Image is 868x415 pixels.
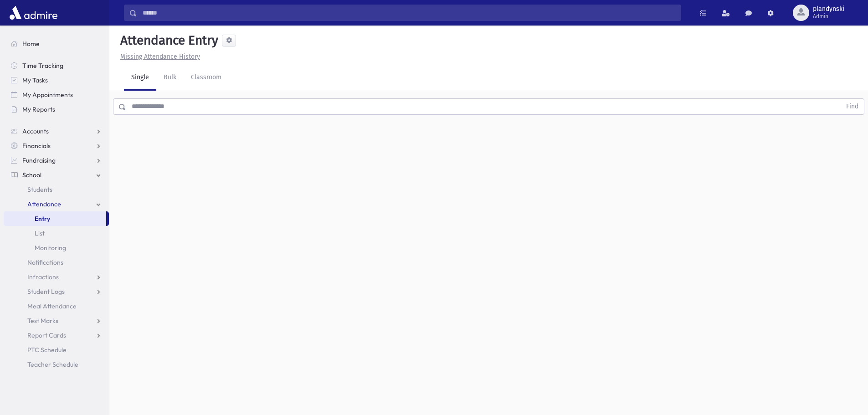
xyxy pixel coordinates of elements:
[27,273,59,281] span: Infractions
[4,211,106,226] a: Entry
[22,40,40,48] span: Home
[117,33,218,48] h5: Attendance Entry
[27,331,66,339] span: Report Cards
[4,73,109,87] a: My Tasks
[4,168,109,182] a: School
[4,313,109,328] a: Test Marks
[4,357,109,372] a: Teacher Schedule
[22,142,51,150] span: Financials
[120,53,200,61] u: Missing Attendance History
[22,127,49,135] span: Accounts
[4,255,109,270] a: Notifications
[117,53,200,61] a: Missing Attendance History
[813,13,844,20] span: Admin
[184,65,229,91] a: Classroom
[4,241,109,255] a: Monitoring
[124,65,156,91] a: Single
[4,284,109,299] a: Student Logs
[4,124,109,138] a: Accounts
[35,229,45,237] span: List
[22,91,73,99] span: My Appointments
[156,65,184,91] a: Bulk
[4,87,109,102] a: My Appointments
[4,182,109,197] a: Students
[22,76,48,84] span: My Tasks
[4,102,109,117] a: My Reports
[22,61,63,70] span: Time Tracking
[4,270,109,284] a: Infractions
[4,197,109,211] a: Attendance
[4,343,109,357] a: PTC Schedule
[27,185,52,194] span: Students
[22,156,56,164] span: Fundraising
[35,215,50,223] span: Entry
[4,328,109,343] a: Report Cards
[35,244,66,252] span: Monitoring
[22,105,55,113] span: My Reports
[27,346,67,354] span: PTC Schedule
[27,317,58,325] span: Test Marks
[4,36,109,51] a: Home
[4,58,109,73] a: Time Tracking
[7,4,60,22] img: AdmirePro
[841,99,864,114] button: Find
[27,200,61,208] span: Attendance
[4,153,109,168] a: Fundraising
[27,258,63,266] span: Notifications
[137,5,681,21] input: Search
[27,302,77,310] span: Meal Attendance
[27,287,65,296] span: Student Logs
[4,138,109,153] a: Financials
[4,299,109,313] a: Meal Attendance
[22,171,41,179] span: School
[813,5,844,13] span: plandynski
[27,360,78,369] span: Teacher Schedule
[4,226,109,241] a: List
